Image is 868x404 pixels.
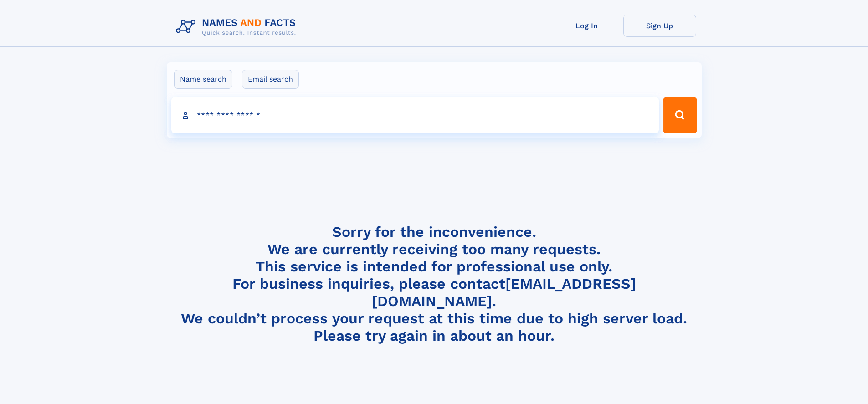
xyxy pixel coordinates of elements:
[663,97,697,133] button: Search Button
[623,15,696,37] a: Sign Up
[172,15,303,39] img: Logo Names and Facts
[172,223,696,345] h4: Sorry for the inconvenience. We are currently receiving too many requests. This service is intend...
[550,15,623,37] a: Log In
[171,97,659,133] input: search input
[372,275,636,310] a: [EMAIL_ADDRESS][DOMAIN_NAME]
[174,70,232,89] label: Name search
[242,70,299,89] label: Email search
